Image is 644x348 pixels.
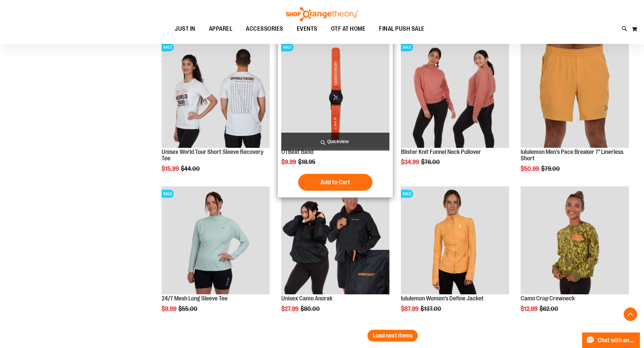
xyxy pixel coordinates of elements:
[624,307,637,321] button: Back To Top
[158,183,273,329] div: product
[401,305,420,312] span: $87.99
[521,149,623,162] a: lululemon Men's Pace Breaker 7" Linerless Short
[281,40,389,149] a: OTBeat BandSALE
[301,305,321,312] span: $80.00
[521,186,629,295] a: Product image for Camo Crop Crewneck
[178,305,198,312] span: $55.00
[401,40,509,149] a: Product image for Blister Knit Funnelneck PulloverSALE
[324,21,373,37] a: OTF AT HOME
[398,36,512,183] div: product
[281,43,293,51] span: SALE
[541,165,561,172] span: $79.00
[162,40,270,148] img: Product image for Unisex World Tour Short Sleeve Recovery Tee
[540,305,559,312] span: $62.00
[281,149,313,155] a: OTBeat Band
[162,186,270,294] img: 24/7 Mesh Long Sleeve Tee
[521,165,540,172] span: $50.99
[281,295,332,302] a: Unisex Camo Anorak
[181,165,201,172] span: $44.00
[162,40,270,149] a: Product image for Unisex World Tour Short Sleeve Recovery TeeSALE
[285,7,359,21] img: Shop Orangetheory
[239,21,290,37] a: ACCESSORIES
[281,305,300,312] span: $27.99
[521,305,539,312] span: $12.99
[379,21,425,36] span: FINAL PUSH SALE
[290,21,324,37] a: EVENTS
[598,337,636,344] span: Chat with an Expert
[162,305,177,312] span: $9.99
[421,305,442,312] span: $137.00
[521,40,629,148] img: Product image for lululemon Pace Breaker Short 7in Linerless
[582,332,640,348] button: Chat with an Expert
[298,174,373,191] button: Add to Cart
[162,295,228,302] a: 24/7 Mesh Long Sleeve Tee
[162,149,263,162] a: Unisex World Tour Short Sleeve Recovery Tee
[281,186,389,294] img: Product image for Unisex Camo Anorak
[401,186,509,294] img: Product image for lululemon Define Jacket
[331,21,366,36] span: OTF AT HOME
[158,36,273,189] div: product
[281,186,389,295] a: Product image for Unisex Camo Anorak
[398,183,512,329] div: product
[202,21,239,37] a: APPAREL
[401,40,509,148] img: Product image for Blister Knit Funnelneck Pullover
[517,183,632,329] div: product
[517,36,632,189] div: product
[278,36,393,198] div: product
[168,21,202,37] a: JUST IN
[401,295,484,302] a: lululemon Women's Define Jacket
[421,159,441,165] span: $76.00
[401,43,413,51] span: SALE
[521,295,575,302] a: Camo Crop Crewneck
[278,183,393,329] div: product
[162,165,180,172] span: $15.99
[162,190,174,198] span: SALE
[401,149,481,155] a: Blister Knit Funnel Neck Pullover
[162,186,270,295] a: 24/7 Mesh Long Sleeve TeeSALE
[521,186,629,294] img: Product image for Camo Crop Crewneck
[281,159,297,165] span: $9.99
[162,43,174,51] span: SALE
[320,179,350,186] span: Add to Cart
[401,190,413,198] span: SALE
[298,159,316,165] span: $18.95
[401,159,420,165] span: $34.99
[246,21,283,36] span: ACCESSORIES
[373,332,412,339] span: Load next items
[401,186,509,295] a: Product image for lululemon Define JacketSALE
[209,21,233,36] span: APPAREL
[297,21,317,36] span: EVENTS
[281,133,389,151] a: Quickview
[521,40,629,149] a: Product image for lululemon Pace Breaker Short 7in Linerless
[372,21,431,36] a: FINAL PUSH SALE
[367,330,418,342] button: Load next items
[175,21,195,36] span: JUST IN
[281,40,389,148] img: OTBeat Band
